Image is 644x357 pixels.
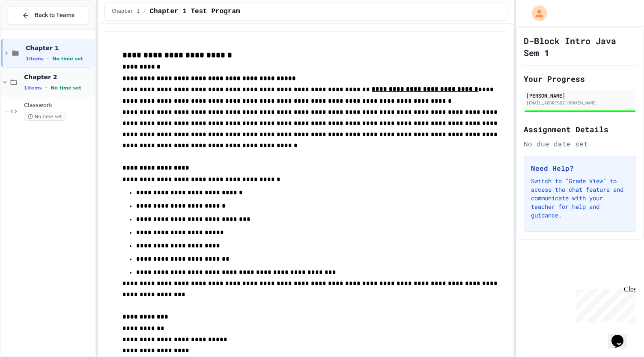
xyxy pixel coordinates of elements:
span: 1 items [24,85,42,91]
div: My Account [523,3,549,23]
div: [PERSON_NAME] [526,92,634,99]
h2: Your Progress [524,73,636,85]
span: • [47,55,49,62]
p: Switch to "Grade View" to access the chat feature and communicate with your teacher for help and ... [531,177,629,220]
iframe: chat widget [608,323,635,348]
div: No due date set [524,139,636,149]
span: No time set [52,56,83,62]
iframe: chat widget [573,286,635,322]
span: 1 items [26,56,44,62]
h2: Assignment Details [524,123,636,135]
span: Chapter 1 [112,8,140,15]
button: Back to Teams [8,6,88,24]
span: No time set [51,85,81,91]
h1: D-Block Intro Java Sem 1 [524,35,636,59]
span: Classwork [24,102,93,109]
div: Chat with us now!Close [3,3,59,54]
span: / [143,8,146,15]
h3: Need Help? [531,163,629,173]
span: Chapter 1 Test Program [149,6,240,17]
span: • [45,84,47,91]
div: [EMAIL_ADDRESS][DOMAIN_NAME] [526,100,634,106]
span: No time set [24,113,66,121]
span: Chapter 1 [26,44,93,52]
span: Chapter 2 [24,73,93,81]
span: Back to Teams [35,11,75,20]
